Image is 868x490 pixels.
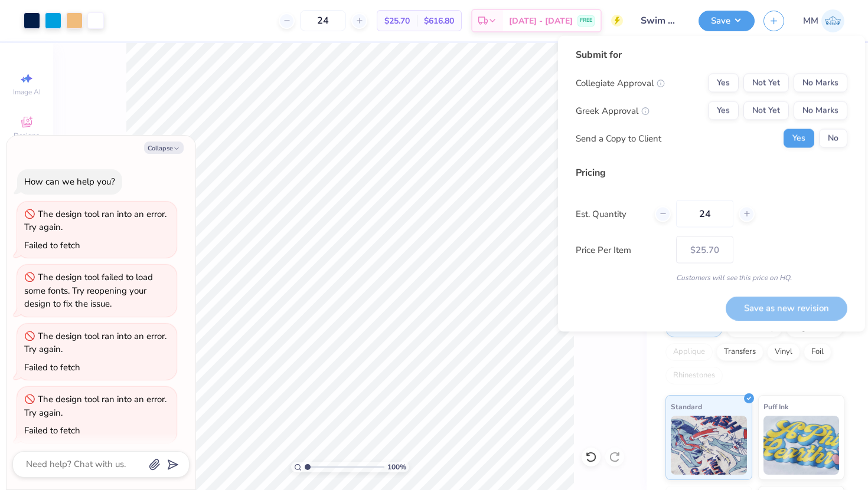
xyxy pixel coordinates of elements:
[794,74,847,93] button: No Marks
[24,176,115,188] div: How can we help you?
[24,361,80,373] div: Failed to fetch
[708,74,739,93] button: Yes
[665,367,723,384] div: Rhinestones
[13,87,41,97] span: Image AI
[144,142,184,154] button: Collapse
[24,425,80,436] div: Failed to fetch
[300,10,346,31] input: – –
[24,330,167,356] div: The design tool ran into an error. Try again.
[821,9,844,32] img: Macy Mccollough
[671,416,747,475] img: Standard
[819,129,847,148] button: No
[803,14,818,28] span: MM
[576,48,847,62] div: Submit for
[24,208,167,234] div: The design tool ran into an error. Try again.
[576,243,667,256] label: Price Per Item
[716,343,763,361] div: Transfers
[763,400,788,413] span: Puff Ink
[424,15,454,27] span: $616.80
[576,76,665,90] div: Collegiate Approval
[576,104,650,117] div: Greek Approval
[387,462,406,472] span: 100 %
[671,400,702,413] span: Standard
[804,343,831,361] div: Foil
[784,129,814,148] button: Yes
[763,416,840,475] img: Puff Ink
[576,207,646,221] label: Est. Quantity
[576,166,847,180] div: Pricing
[24,239,80,251] div: Failed to fetch
[794,101,847,120] button: No Marks
[509,15,573,27] span: [DATE] - [DATE]
[743,101,789,120] button: Not Yet
[384,15,410,27] span: $25.70
[14,131,40,140] span: Designs
[24,393,167,419] div: The design tool ran into an error. Try again.
[576,272,847,283] div: Customers will see this price on HQ.
[708,101,739,120] button: Yes
[665,343,713,361] div: Applique
[24,271,153,310] div: The design tool failed to load some fonts. Try reopening your design to fix the issue.
[576,131,661,145] div: Send a Copy to Client
[743,74,789,93] button: Not Yet
[632,9,690,32] input: Untitled Design
[803,9,844,32] a: MM
[580,17,592,25] span: FREE
[767,343,800,361] div: Vinyl
[699,11,755,31] button: Save
[676,200,733,228] input: – –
